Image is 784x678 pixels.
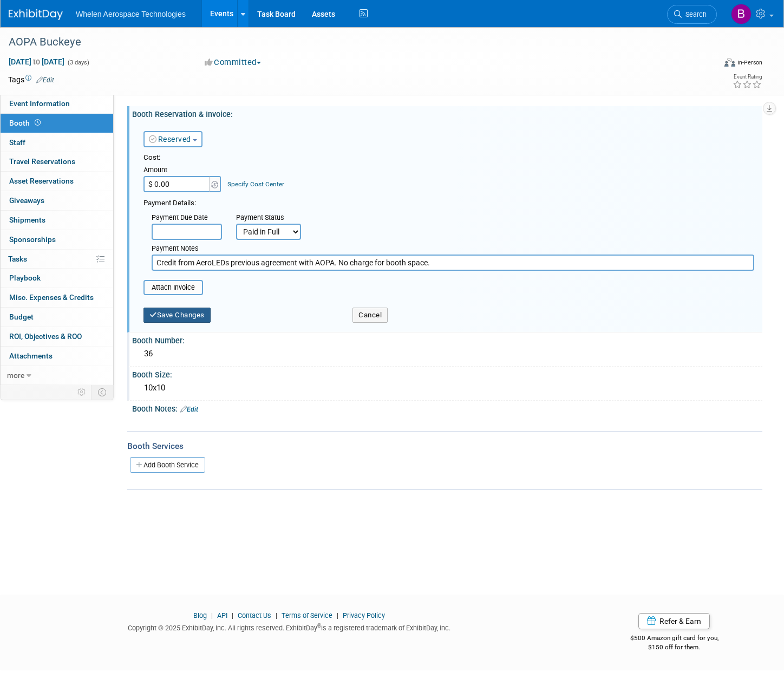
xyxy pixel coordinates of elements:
[9,196,44,205] span: Giveaways
[193,611,207,620] a: Blog
[1,308,113,327] a: Budget
[152,244,754,255] div: Payment Notes
[1,230,113,249] a: Sponsorships
[1,250,113,269] a: Tasks
[8,621,570,633] div: Copyright © 2025 ExhibitDay, Inc. All rights reserved. ExhibitDay is a registered trademark of Ex...
[9,138,25,147] span: Staff
[8,255,27,263] span: Tasks
[317,623,321,629] sup: ®
[282,611,332,620] a: Terms of Service
[638,613,710,629] a: Refer & Earn
[140,380,754,396] div: 10x10
[1,211,113,230] a: Shipments
[9,157,75,166] span: Travel Reservations
[132,106,762,120] div: Booth Reservation & Invoice:
[32,119,43,127] span: Booth not reserved yet
[1,327,113,346] a: ROI, Objectives & ROO
[1,269,113,288] a: Playbook
[9,332,82,341] span: ROI, Objectives & ROO
[180,406,198,413] a: Edit
[5,32,698,52] div: AOPA Buckeye
[9,216,45,224] span: Shipments
[1,133,113,152] a: Staff
[1,172,113,191] a: Asset Reservations
[208,611,215,620] span: |
[8,74,54,85] td: Tags
[140,345,754,362] div: 36
[9,177,74,185] span: Asset Reservations
[130,457,205,473] a: Add Booth Service
[149,135,191,144] a: Reserved
[132,401,762,415] div: Booth Notes:
[36,76,54,84] a: Edit
[217,611,227,620] a: API
[1,152,113,171] a: Travel Reservations
[201,57,265,68] button: Committed
[9,99,70,108] span: Event Information
[334,611,341,620] span: |
[737,58,762,67] div: In-Person
[31,57,42,66] span: to
[682,10,707,18] span: Search
[8,57,65,67] span: [DATE] [DATE]
[143,153,754,163] div: Cost:
[1,288,113,307] a: Misc. Expenses & Credits
[143,165,222,176] div: Amount
[92,385,114,399] td: Toggle Event Tabs
[1,114,113,133] a: Booth
[236,213,309,224] div: Payment Status
[9,235,56,244] span: Sponsorships
[127,440,762,452] div: Booth Services
[273,611,280,620] span: |
[143,131,202,147] button: Reserved
[67,59,89,66] span: (3 days)
[352,308,388,323] button: Cancel
[143,195,754,208] div: Payment Details:
[1,347,113,366] a: Attachments
[76,10,186,18] span: Whelen Aerospace Technologies
[132,333,762,346] div: Booth Number:
[1,94,113,113] a: Event Information
[9,312,34,321] span: Budget
[73,385,92,399] td: Personalize Event Tab Strip
[143,308,211,323] button: Save Changes
[1,366,113,385] a: more
[343,611,385,620] a: Privacy Policy
[9,119,43,127] span: Booth
[9,9,63,20] img: ExhibitDay
[650,56,762,73] div: Event Format
[1,191,113,210] a: Giveaways
[9,273,41,282] span: Playbook
[586,643,762,652] div: $150 off for them.
[733,74,762,80] div: Event Rating
[229,611,236,620] span: |
[667,5,717,24] a: Search
[152,213,220,224] div: Payment Due Date
[9,293,94,302] span: Misc. Expenses & Credits
[731,4,752,24] img: Bree Wheeler
[586,627,762,651] div: $500 Amazon gift card for you,
[227,180,284,188] a: Specify Cost Center
[7,371,24,380] span: more
[724,58,735,67] img: Format-Inperson.png
[132,367,762,380] div: Booth Size:
[9,351,53,360] span: Attachments
[238,611,271,620] a: Contact Us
